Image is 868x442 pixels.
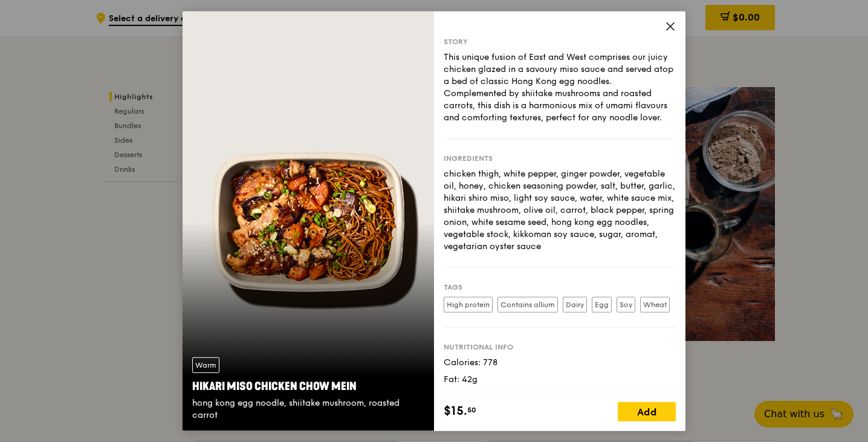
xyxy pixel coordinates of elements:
label: High protein [444,296,493,312]
div: hong kong egg noodle, shiitake mushroom, roasted carrot [192,397,424,421]
div: Calories: 778 [444,356,676,368]
div: Carb: 49g [444,390,676,402]
div: Ingredients [444,153,676,163]
label: Wheat [640,296,670,312]
label: Contains allium [497,296,558,312]
div: Add [618,402,676,421]
label: Egg [592,296,612,312]
div: Story [444,36,676,46]
div: chicken thigh, white pepper, ginger powder, vegetable oil, honey, chicken seasoning powder, salt,... [444,167,676,252]
div: Hikari Miso Chicken Chow Mein [192,378,424,395]
div: Warm [192,357,219,373]
div: Nutritional info [444,342,676,351]
div: This unique fusion of East and West comprises our juicy chicken glazed in a savoury miso sauce an... [444,51,676,123]
label: Soy [617,296,635,312]
div: Fat: 42g [444,373,676,385]
span: $15. [444,402,467,420]
label: Dairy [563,296,587,312]
span: 50 [467,405,476,415]
div: Tags [444,282,676,291]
